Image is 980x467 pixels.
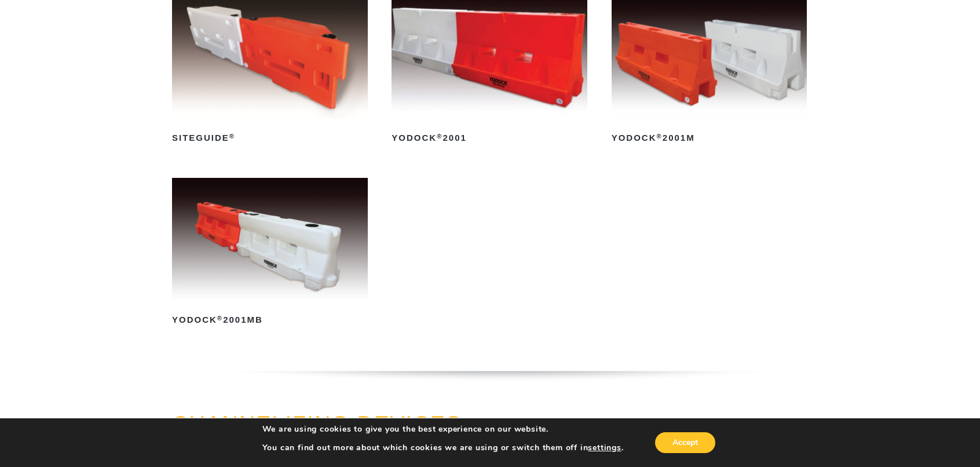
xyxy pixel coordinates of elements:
p: We are using cookies to give you the best experience on our website. [262,424,624,435]
h2: Yodock 2001 [392,129,587,147]
button: Accept [655,432,715,453]
a: Yodock®2001MB [172,178,368,329]
sup: ® [657,133,663,140]
sup: ® [217,315,223,322]
sup: ® [229,133,235,140]
p: You can find out more about which cookies we are using or switch them off in . [262,443,624,453]
h2: Yodock 2001MB [172,311,368,329]
h2: Yodock 2001M [612,129,807,147]
sup: ® [437,133,443,140]
button: settings [588,443,621,453]
h2: SiteGuide [172,129,368,147]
